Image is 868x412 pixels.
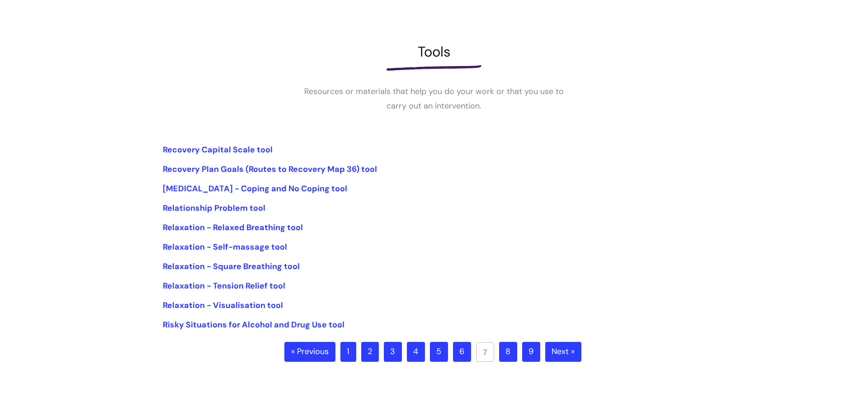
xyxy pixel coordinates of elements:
a: 8 [499,342,517,362]
a: Risky Situations for Alcohol and Drug Use tool [163,319,344,330]
p: Resources or materials that help you do your work or that you use to carry out an intervention. [298,84,570,114]
a: Relaxation - Square Breathing tool [163,261,300,272]
a: 5 [430,342,448,362]
a: Recovery Capital Scale tool [163,144,273,155]
a: Relaxation - Relaxed Breathing tool [163,222,303,233]
a: 2 [361,342,379,362]
a: Next » [545,342,581,362]
a: 4 [407,342,425,362]
a: Relaxation - Self-massage tool [163,242,287,252]
a: 9 [522,342,540,362]
a: 6 [453,342,471,362]
a: 7 [476,342,494,362]
a: Relaxation - Visualisation tool [163,300,283,311]
a: Relationship Problem tool [163,203,265,213]
h1: Tools [163,43,705,60]
a: [MEDICAL_DATA] - Coping and No Coping tool [163,183,347,194]
a: « Previous [284,342,335,362]
a: Relaxation - Tension Relief tool [163,280,285,291]
a: Recovery Plan Goals (Routes to Recovery Map 36) tool [163,164,377,175]
a: 1 [340,342,356,362]
a: 3 [384,342,402,362]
